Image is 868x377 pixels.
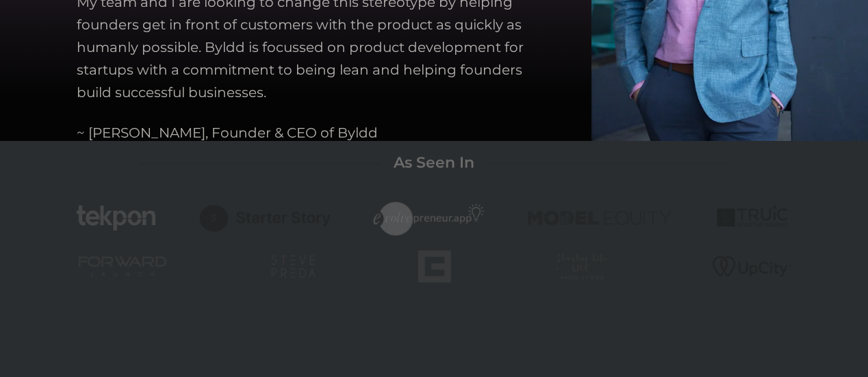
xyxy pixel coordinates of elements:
[77,205,156,231] img: Tekpon
[554,250,610,283] img: Ande Lyons
[77,254,168,278] img: Forward Lunch
[713,256,791,277] img: Upcity
[197,204,331,232] img: Starter Story
[394,162,474,163] h4: As Seen In
[418,250,451,283] img: Buggy Black
[77,122,378,144] p: ~ [PERSON_NAME], Founder & CEO of Byldd
[271,255,316,277] img: Steve
[372,199,487,237] img: Thumb 891
[713,204,791,232] img: Truic
[528,211,672,225] img: Model Equality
